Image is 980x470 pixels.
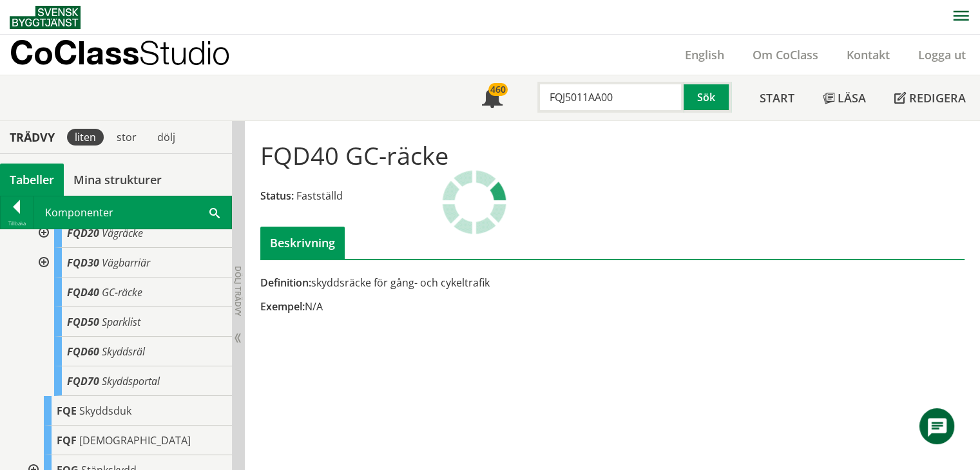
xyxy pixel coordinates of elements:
[296,189,343,203] span: Fastställd
[67,256,99,270] span: FQD30
[684,82,731,113] button: Sök
[109,129,144,146] div: stor
[67,226,99,240] span: FQD20
[904,47,980,62] a: Logga ut
[909,90,966,106] span: Redigera
[442,170,506,234] img: Laddar
[468,75,517,120] a: 460
[671,47,738,62] a: English
[67,344,99,359] span: FQD60
[1,218,33,229] div: Tillbaka
[260,189,294,203] span: Status:
[760,90,794,106] span: Start
[10,6,81,29] img: Svensk Byggtjänst
[209,205,220,219] span: Sök i tabellen
[10,35,258,75] a: CoClassStudio
[880,75,980,120] a: Redigera
[67,374,99,388] span: FQD70
[102,374,160,388] span: Skyddsportal
[233,266,244,316] span: Dölj trädvy
[67,315,99,329] span: FQD50
[57,433,77,447] span: FQF
[260,299,724,314] div: N/A
[102,226,143,240] span: Vägräcke
[260,276,724,290] div: skyddsräcke för gång- och cykeltrafik
[482,89,503,109] span: Notifikationer
[260,227,345,259] div: Beskrivning
[79,404,131,418] span: Skyddsduk
[260,276,311,290] span: Definition:
[102,315,140,329] span: Sparklist
[745,75,809,120] a: Start
[64,164,171,196] a: Mina strukturer
[139,33,230,71] span: Studio
[34,196,231,229] div: Komponenter
[67,285,99,299] span: FQD40
[67,129,104,146] div: liten
[57,404,77,418] span: FQE
[838,90,866,106] span: Läsa
[488,83,508,96] div: 460
[3,130,62,144] div: Trädvy
[102,344,145,359] span: Skyddsräl
[260,141,448,169] h1: FQD40 GC-räcke
[79,433,191,447] span: [DEMOGRAPHIC_DATA]
[537,82,684,113] input: Sök
[738,47,832,62] a: Om CoClass
[102,285,142,299] span: GC-räcke
[260,299,305,314] span: Exempel:
[832,47,904,62] a: Kontakt
[149,129,183,146] div: dölj
[102,256,150,270] span: Vägbarriär
[809,75,880,120] a: Läsa
[10,45,230,60] p: CoClass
